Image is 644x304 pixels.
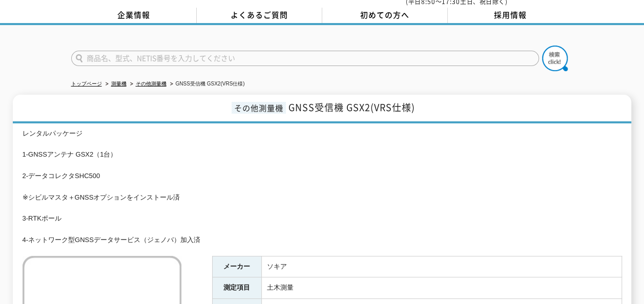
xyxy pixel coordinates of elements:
th: メーカー [212,256,261,277]
th: 測定項目 [212,277,261,299]
input: 商品名、型式、NETIS番号を入力してください [71,51,539,66]
a: 企業情報 [71,8,197,23]
a: トップページ [71,81,102,86]
span: その他測量機 [232,102,286,114]
td: 土木測量 [261,277,621,299]
img: btn_search.png [542,46,568,71]
a: 採用情報 [448,8,573,23]
a: よくあるご質問 [197,8,322,23]
span: 初めての方へ [360,9,409,20]
li: GNSS受信機 GSX2(VRS仕様) [168,79,245,90]
div: レンタルパッケージ 1-GNSSアンテナ GSX2（1台） 2-データコレクタSHC500 ※シビルマスタ＋GNSSオプションをインストール済 3-RTKポール 4-ネットワーク型GNSSデータ... [23,128,622,246]
td: ソキア [261,256,621,277]
a: その他測量機 [136,81,167,86]
a: 初めての方へ [322,8,448,23]
a: 測量機 [111,81,127,86]
span: GNSS受信機 GSX2(VRS仕様) [288,100,415,114]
